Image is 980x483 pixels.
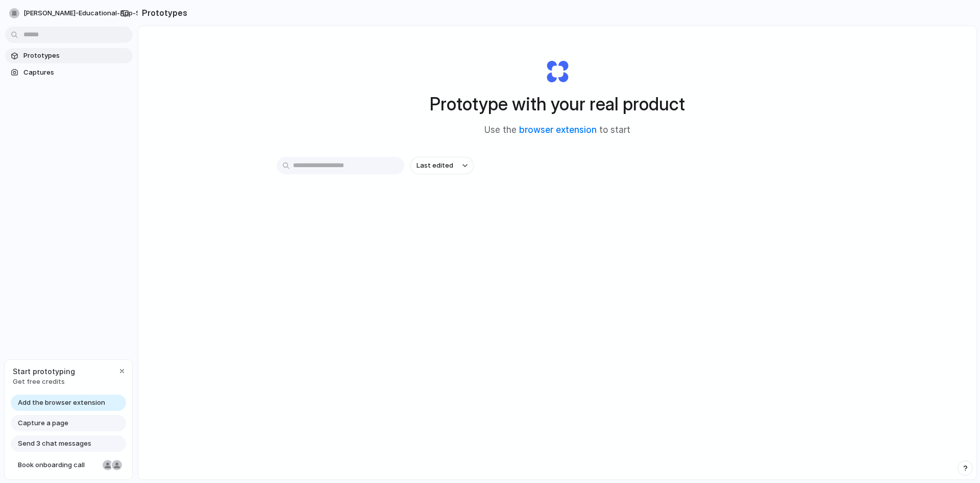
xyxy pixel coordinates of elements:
[18,418,68,428] span: Capture a page
[102,459,114,471] div: Nicole Kubica
[410,157,474,174] button: Last edited
[5,65,133,80] a: Captures
[23,8,154,18] span: [PERSON_NAME]-educational-app-store
[138,7,187,19] h2: Prototypes
[484,124,630,137] span: Use the to start
[23,67,129,78] span: Captures
[18,460,99,470] span: Book onboarding call
[18,398,105,408] span: Add the browser extension
[5,48,133,63] a: Prototypes
[430,90,685,118] h1: Prototype with your real product
[18,439,91,449] span: Send 3 chat messages
[13,366,75,377] span: Start prototyping
[111,459,123,471] div: Christian Iacullo
[11,457,126,473] a: Book onboarding call
[23,51,129,61] span: Prototypes
[416,160,453,171] span: Last edited
[519,125,597,135] a: browser extension
[5,5,170,21] button: [PERSON_NAME]-educational-app-store
[13,377,75,387] span: Get free credits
